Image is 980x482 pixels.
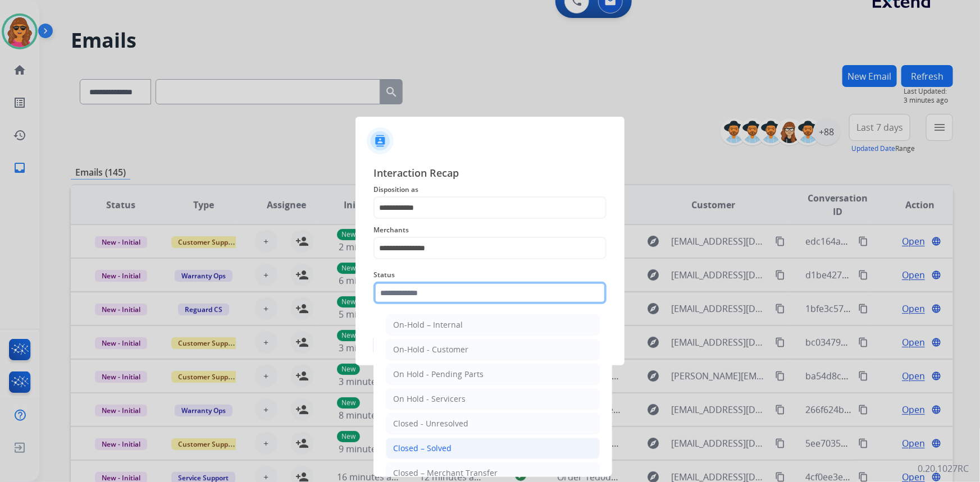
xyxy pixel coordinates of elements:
[393,344,468,355] div: On-Hold - Customer
[393,418,468,429] div: Closed - Unresolved
[373,165,607,183] span: Interaction Recap
[393,319,463,330] div: On-Hold – Internal
[918,462,969,475] p: 0.20.1027RC
[393,443,452,454] div: Closed – Solved
[393,467,498,479] div: Closed – Merchant Transfer
[393,369,484,380] div: On Hold - Pending Parts
[367,127,394,154] img: contactIcon
[373,223,607,237] span: Merchants
[373,183,607,196] span: Disposition as
[393,393,466,405] div: On Hold - Servicers
[373,268,607,282] span: Status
